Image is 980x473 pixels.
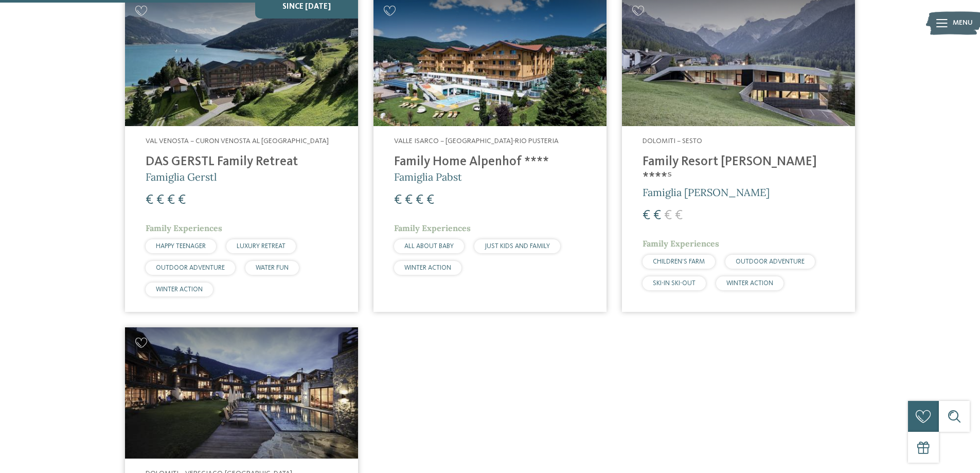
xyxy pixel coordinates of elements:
[653,209,661,222] span: €
[726,280,773,287] span: WINTER ACTION
[146,154,337,170] h4: DAS GERSTL Family Retreat
[643,154,834,185] h4: Family Resort [PERSON_NAME] ****ˢ
[416,194,423,207] span: €
[178,194,186,207] span: €
[653,280,696,287] span: SKI-IN SKI-OUT
[394,194,402,207] span: €
[394,137,559,145] span: Valle Isarco – [GEOGRAPHIC_DATA]-Rio Pusteria
[736,258,805,265] span: OUTDOOR ADVENTURE
[146,223,222,233] span: Family Experiences
[405,194,413,207] span: €
[643,209,650,222] span: €
[156,194,164,207] span: €
[643,186,770,199] span: Famiglia [PERSON_NAME]
[394,154,586,170] h4: Family Home Alpenhof ****
[256,265,289,271] span: WATER FUN
[156,286,203,293] span: WINTER ACTION
[675,209,683,222] span: €
[643,238,719,249] span: Family Experiences
[485,243,550,250] span: JUST KIDS AND FAMILY
[156,243,206,250] span: HAPPY TEENAGER
[643,137,702,145] span: Dolomiti – Sesto
[237,243,286,250] span: LUXURY RETREAT
[146,194,153,207] span: €
[394,223,471,233] span: Family Experiences
[146,137,329,145] span: Val Venosta – Curon Venosta al [GEOGRAPHIC_DATA]
[653,258,705,265] span: CHILDREN’S FARM
[426,194,434,207] span: €
[404,265,451,271] span: WINTER ACTION
[394,170,462,183] span: Famiglia Pabst
[146,170,217,183] span: Famiglia Gerstl
[125,327,358,459] img: Post Alpina - Family Mountain Chalets ****ˢ
[167,194,175,207] span: €
[664,209,672,222] span: €
[156,265,225,271] span: OUTDOOR ADVENTURE
[404,243,454,250] span: ALL ABOUT BABY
